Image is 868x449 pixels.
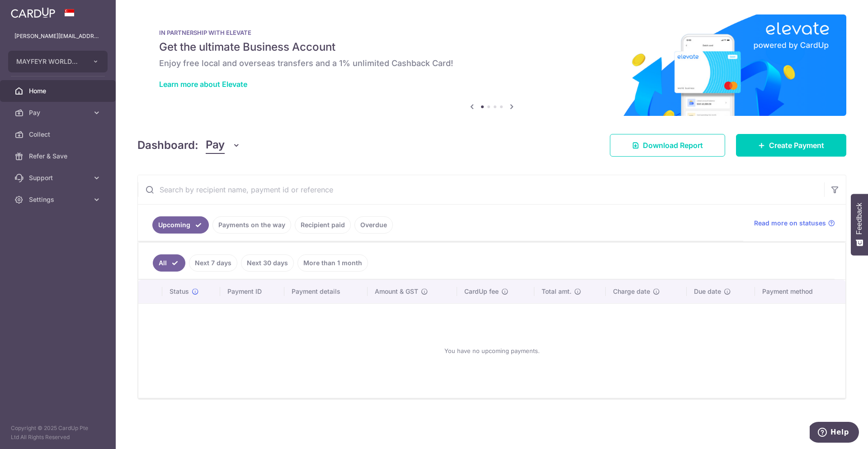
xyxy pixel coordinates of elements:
h4: Dashboard: [137,137,198,153]
span: Pay [206,137,225,154]
span: Support [29,173,89,182]
button: MAYFEYR WORLDWIDE PTE. LTD. [8,51,108,72]
th: Payment details [284,280,368,303]
a: Next 7 days [189,254,237,272]
span: Create Payment [769,140,824,151]
img: CardUp [11,7,55,18]
span: Status [170,287,189,296]
span: Due date [694,287,721,296]
a: All [153,254,185,272]
a: Next 30 days [241,254,294,272]
a: Learn more about Elevate [159,80,247,89]
span: Refer & Save [29,152,89,161]
span: Charge date [613,287,650,296]
span: Collect [29,130,89,139]
a: Upcoming [152,216,209,234]
span: Download Report [643,140,703,151]
h6: Enjoy free local and overseas transfers and a 1% unlimited Cashback Card! [159,58,825,69]
a: Payments on the way [212,216,291,234]
a: Overdue [354,216,393,234]
a: More than 1 month [297,254,368,272]
a: Create Payment [736,134,846,157]
span: CardUp fee [464,287,499,296]
span: Read more on statuses [754,219,826,228]
img: Renovation banner [137,14,846,116]
input: Search by recipient name, payment id or reference [138,175,824,204]
h5: Get the ultimate Business Account [159,40,825,54]
p: [PERSON_NAME][EMAIL_ADDRESS][DOMAIN_NAME] [14,32,101,41]
iframe: Opens a widget where you can find more information [810,422,859,444]
span: Pay [29,108,89,117]
button: Pay [206,137,241,154]
span: Feedback [855,203,863,234]
span: MAYFEYR WORLDWIDE PTE. LTD. [16,57,83,66]
th: Payment method [755,280,845,303]
a: Read more on statuses [754,219,835,228]
span: Settings [29,195,89,204]
th: Payment ID [220,280,284,303]
span: Amount & GST [375,287,418,296]
span: Total amt. [542,287,571,296]
button: Feedback - Show survey [851,194,868,255]
p: IN PARTNERSHIP WITH ELEVATE [159,29,825,36]
a: Recipient paid [295,216,351,234]
span: Home [29,86,89,96]
a: Download Report [610,134,725,157]
div: You have no upcoming payments. [149,311,835,391]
